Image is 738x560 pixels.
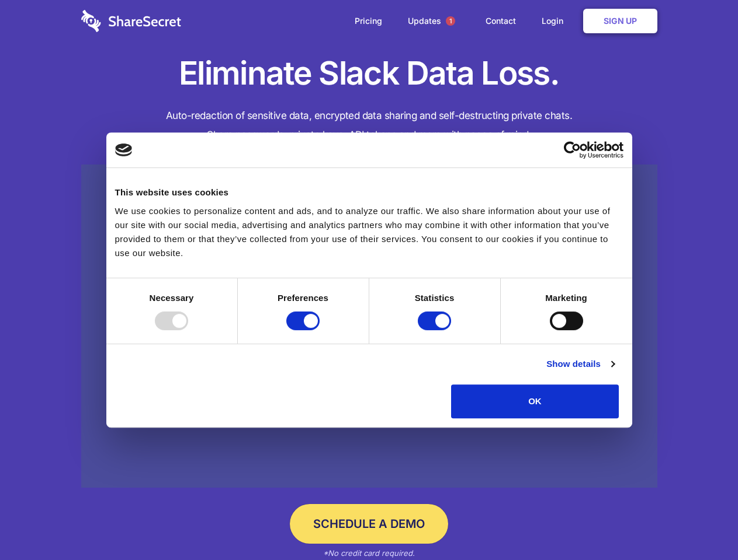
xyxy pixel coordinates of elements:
a: Usercentrics Cookiebot - opens in a new window [521,141,623,159]
em: *No credit card required. [323,548,415,558]
strong: Necessary [150,293,194,303]
img: logo [115,143,133,156]
a: Pricing [343,3,394,39]
span: 1 [446,16,455,26]
img: logo-wordmark-white-trans-d4663122ce5f474addd5e946df7df03e33cb6a1c49d2221995e7729f52c070b2.svg [81,10,181,32]
h1: Eliminate Slack Data Loss. [81,52,657,94]
a: Wistia video thumbnail [81,164,657,488]
h4: Auto-redaction of sensitive data, encrypted data sharing and self-destructing private chats. Shar... [81,106,657,145]
a: Schedule a Demo [290,504,448,544]
strong: Statistics [415,293,455,303]
a: Login [530,3,581,39]
button: OK [451,384,619,418]
a: Contact [474,3,528,39]
a: Show details [546,357,614,371]
strong: Preferences [278,293,328,303]
div: This website uses cookies [115,185,623,199]
div: We use cookies to personalize content and ads, and to analyze our traffic. We also share informat... [115,204,623,260]
a: Sign Up [583,9,657,33]
strong: Marketing [545,293,587,303]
